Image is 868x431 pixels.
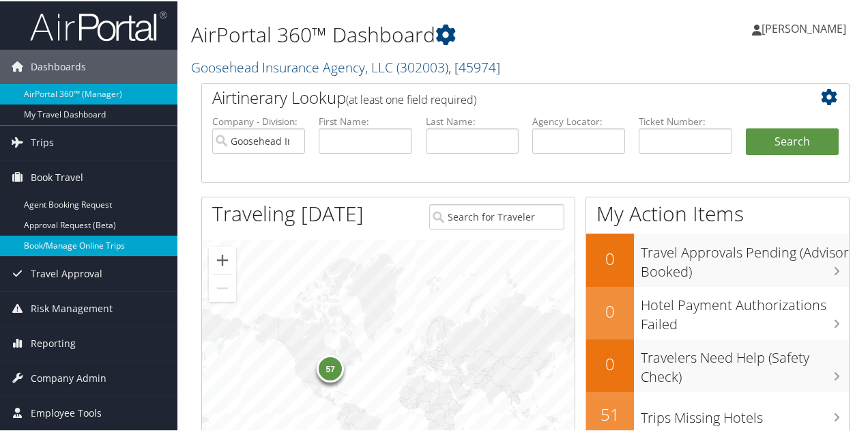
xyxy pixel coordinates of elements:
button: Zoom in [209,245,236,273]
label: Agency Locator: [532,113,625,127]
a: 0Hotel Payment Authorizations Failed [586,286,849,338]
span: Reporting [31,325,76,359]
label: Company - Division: [212,113,305,127]
h3: Travel Approvals Pending (Advisor Booked) [641,235,849,280]
span: Book Travel [31,159,83,193]
img: airportal-logo.png [30,9,167,41]
h3: Trips Missing Hotels [641,400,849,426]
h2: 0 [586,246,634,269]
a: Goosehead Insurance Agency, LLC [191,57,500,75]
span: Employee Tools [31,395,102,429]
h3: Hotel Payment Authorizations Failed [641,288,849,333]
h1: AirPortal 360™ Dashboard [191,19,637,48]
span: (at least one field required) [346,91,476,106]
label: Last Name: [426,113,519,127]
span: , [ 45974 ] [448,57,500,75]
span: ( 302003 ) [396,57,448,75]
span: Risk Management [31,290,113,324]
h2: 51 [586,402,634,425]
div: 57 [317,354,344,381]
button: Zoom out [209,273,236,301]
span: Travel Approval [31,255,102,290]
h1: Traveling [DATE] [212,198,364,227]
a: 0Travelers Need Help (Safety Check) [586,338,849,391]
span: Company Admin [31,360,106,394]
h1: My Action Items [586,198,849,227]
h2: Airtinerary Lookup [212,85,785,108]
h2: 0 [586,351,634,374]
span: Dashboards [31,48,86,83]
label: First Name: [319,113,411,127]
input: Search for Traveler [429,203,564,228]
label: Ticket Number: [639,113,732,127]
a: 0Travel Approvals Pending (Advisor Booked) [586,232,849,285]
span: [PERSON_NAME] [762,20,846,35]
span: Trips [31,124,54,158]
h3: Travelers Need Help (Safety Check) [641,340,849,385]
h2: 0 [586,298,634,322]
a: [PERSON_NAME] [752,7,860,48]
button: Search [746,127,839,154]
